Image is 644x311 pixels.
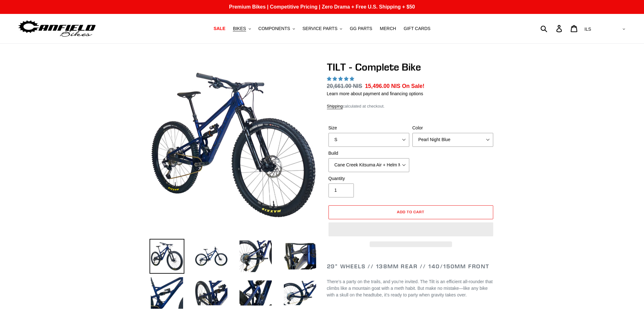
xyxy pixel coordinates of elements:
span: SERVICE PARTS [303,26,337,31]
span: 5.00 stars [327,76,355,81]
label: Color [412,125,493,131]
button: COMPONENTS [255,24,298,33]
img: Load image into Gallery viewer, TILT - Complete Bike [194,239,229,274]
img: Load image into Gallery viewer, TILT - Complete Bike [238,276,273,310]
a: MERCH [377,24,399,33]
span: BIKES [233,26,246,31]
label: Build [328,150,409,157]
img: Load image into Gallery viewer, TILT - Complete Bike [283,239,317,274]
a: Learn more about payment and financing options [327,91,423,96]
a: GIFT CARDS [400,24,434,33]
span: On Sale! [402,82,424,90]
button: Add to cart [328,205,493,219]
img: TILT - Complete Bike [151,62,316,227]
span: 15,496.00 NIS [365,83,400,89]
label: Size [328,125,409,131]
h1: TILT - Complete Bike [327,61,495,73]
img: Load image into Gallery viewer, TILT - Complete Bike [150,239,184,274]
div: calculated at checkout. [327,103,495,109]
span: GG PARTS [350,26,372,31]
h2: 29" Wheels // 138mm Rear // 140/150mm Front [327,263,495,270]
s: 20,661.00 NIS [327,83,362,89]
span: GIFT CARDS [404,26,430,31]
img: Load image into Gallery viewer, TILT - Complete Bike [150,276,184,310]
label: Quantity [328,175,409,182]
img: Load image into Gallery viewer, TILT - Complete Bike [194,276,229,310]
img: Canfield Bikes [17,19,97,39]
span: MERCH [380,26,396,31]
a: GG PARTS [347,24,375,33]
button: BIKES [230,24,254,33]
span: COMPONENTS [258,26,290,31]
a: SALE [210,24,228,33]
button: SERVICE PARTS [299,24,345,33]
p: There’s a party on the trails, and you’re invited. The Tilt is an efficient all-rounder that clim... [327,278,495,298]
span: Add to cart [397,209,424,214]
a: Shipping [327,104,343,109]
img: Load image into Gallery viewer, TILT - Complete Bike [283,276,317,310]
span: SALE [214,26,225,31]
input: Search [544,22,560,35]
img: Load image into Gallery viewer, TILT - Complete Bike [238,239,273,274]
